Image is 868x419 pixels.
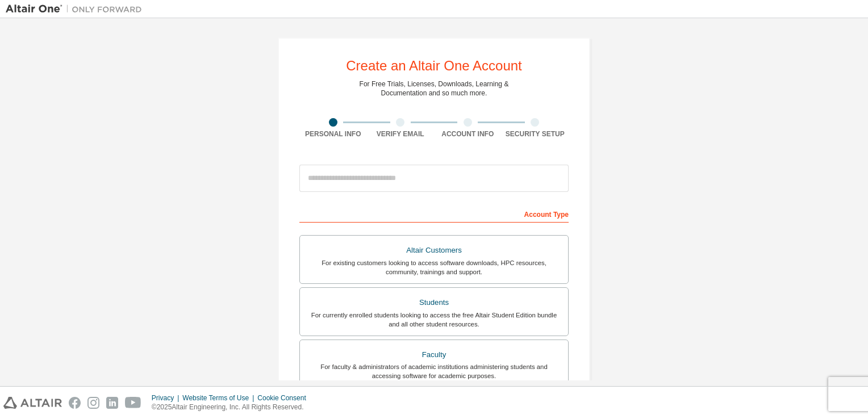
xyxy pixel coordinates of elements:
[307,242,561,258] div: Altair Customers
[367,129,435,139] div: Verify Email
[307,311,561,329] div: For currently enrolled students looking to access the free Altair Student Edition bundle and all ...
[6,3,148,15] img: Altair One
[299,204,569,223] div: Account Type
[346,59,522,73] div: Create an Altair One Account
[434,129,502,139] div: Account Info
[307,258,561,276] div: For existing customers looking to access software downloads, HPC resources, community, trainings ...
[3,397,62,409] img: altair_logo.svg
[152,403,313,412] p: © 2025 Altair Engineering, Inc. All Rights Reserved.
[87,397,99,409] img: instagram.svg
[299,129,367,139] div: Personal Info
[360,79,509,98] div: For Free Trials, Licenses, Downloads, Learning & Documentation and so much more.
[307,347,561,363] div: Faculty
[152,393,182,403] div: Privacy
[257,393,312,403] div: Cookie Consent
[502,129,569,139] div: Security Setup
[182,393,257,403] div: Website Terms of Use
[307,295,561,311] div: Students
[125,397,141,409] img: youtube.svg
[69,397,81,409] img: facebook.svg
[307,362,561,380] div: For faculty & administrators of academic institutions administering students and accessing softwa...
[106,397,118,409] img: linkedin.svg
